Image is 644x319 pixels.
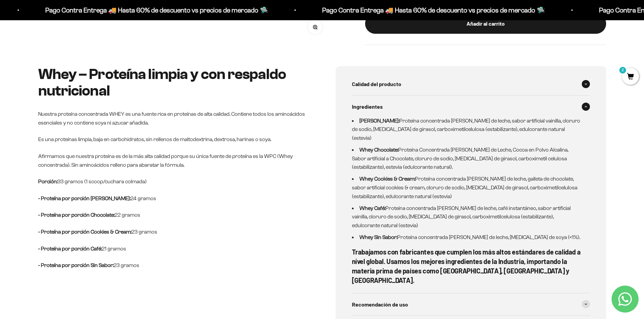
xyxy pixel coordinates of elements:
[352,300,408,309] span: Recomendación de uso
[359,147,398,153] strong: Whey Chocolate:
[352,80,401,88] span: Calidad del producto
[38,228,309,236] p: 23 gramos
[38,244,309,253] p: 21 gramos
[352,293,590,316] summary: Recomendación de uso
[38,261,309,270] p: 23 gramos
[38,229,132,235] strong: - Proteína por porción Cookies & Cream:
[619,66,627,74] mark: 2
[359,176,415,182] strong: Whey Cookies & Cream:
[352,102,383,111] span: Ingredientes
[38,135,309,144] p: Es una proteínas limpia, baja en carbohidratos, sin rellenos de maltodextrina, dextrosa, harinas ...
[38,152,309,169] p: Afirmamos que nuestra proteína es de la más alta calidad porque su única fuente de proteína es la...
[352,116,582,142] li: Proteína concentrada [PERSON_NAME] de leche, sabor artificial vainilla, cloruro de sodio, [MEDICA...
[352,145,582,171] li: Proteína Concentrada [PERSON_NAME] de Leche, Cocoa en Polvo Alcalina, Sabor artificial a Chocolat...
[352,233,582,242] li: Proteína concentrada [PERSON_NAME] de leche, [MEDICAL_DATA] de soya (<1%).
[365,13,606,33] button: Añadir al carrito
[352,204,582,230] li: Proteína concentrada [PERSON_NAME] de leche, café instantáneo, sabor artificial vainilla, cloruro...
[38,262,114,268] strong: - Proteína por porción Sin Sabor:
[38,211,309,219] p: 22 gramos
[45,5,267,16] p: Pago Contra Entrega 🚚 Hasta 60% de descuento vs precios de mercado 🛸
[359,118,399,124] strong: [PERSON_NAME]:
[622,73,639,81] a: 2
[38,179,57,184] strong: Porción:
[38,177,309,186] p: 33 gramos (1 scoop/cuchara colmada)
[38,212,115,218] strong: - Proteína por porción Chocolate:
[352,175,582,201] li: Proteína concentrada [PERSON_NAME] de leche, galleta de chocolate, sabor artificial cookies & cre...
[38,110,309,127] p: Nuestra proteína concentrada WHEY es una fuente rica en proteínas de alta calidad. Contiene todos...
[352,73,590,95] summary: Calidad del producto
[38,246,102,251] strong: - Proteína por porción Café:
[352,96,590,118] summary: Ingredientes
[38,66,309,99] h2: Whey – Proteína limpia y con respaldo nutricional
[359,234,397,240] strong: Whey Sin Sabor:
[38,195,130,201] strong: - Proteína por porción [PERSON_NAME]:
[359,205,385,211] strong: Whey Café:
[379,19,593,28] div: Añadir al carrito
[38,194,309,203] p: 24 gramos
[352,247,582,285] h6: Trabajamos con fabricantes que cumplen los más altos estándares de calidad a nivel global. Usamos...
[321,5,544,16] p: Pago Contra Entrega 🚚 Hasta 60% de descuento vs precios de mercado 🛸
